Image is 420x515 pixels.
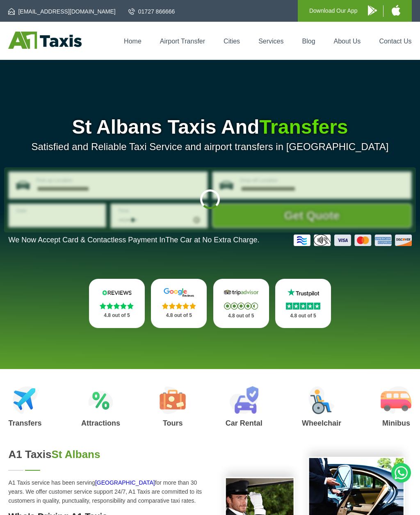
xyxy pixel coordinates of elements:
[81,419,120,427] h3: Attractions
[259,116,348,138] span: Transfers
[160,386,186,414] img: Tours
[379,38,411,45] a: Contact Us
[222,311,260,321] p: 4.8 out of 5
[52,448,100,460] span: St Albans
[213,279,269,328] a: Tripadvisor Stars 4.8 out of 5
[13,386,38,414] img: Airport Transfers
[8,117,411,137] h1: St Albans Taxis And
[381,386,411,414] img: Minibus
[160,288,198,297] img: Google
[224,303,258,310] img: Stars
[226,419,262,427] h3: Car Rental
[308,386,335,414] img: Wheelchair
[8,32,82,49] img: A1 Taxis St Albans LTD
[222,288,260,297] img: Tripadvisor
[8,478,202,505] p: A1 Taxis service has been serving for more than 30 years. We offer customer service support 24/7,...
[334,38,361,45] a: About Us
[302,419,341,427] h3: Wheelchair
[8,7,115,16] a: [EMAIL_ADDRESS][DOMAIN_NAME]
[98,310,136,321] p: 4.8 out of 5
[8,419,41,427] h3: Transfers
[381,419,411,427] h3: Minibus
[275,279,331,328] a: Trustpilot Stars 4.8 out of 5
[224,38,240,45] a: Cities
[124,38,142,45] a: Home
[294,235,412,246] img: Credit And Debit Cards
[95,479,155,486] a: [GEOGRAPHIC_DATA]
[160,38,205,45] a: Airport Transfer
[8,448,202,461] h2: A1 Taxis
[88,386,113,414] img: Attractions
[368,5,377,16] img: A1 Taxis Android App
[284,311,322,321] p: 4.8 out of 5
[128,7,175,16] a: 01727 866666
[229,386,258,414] img: Car Rental
[160,419,186,427] h3: Tours
[160,310,198,321] p: 4.8 out of 5
[8,236,259,244] p: We Now Accept Card & Contactless Payment In
[284,288,322,297] img: Trustpilot
[98,288,136,297] img: Reviews.io
[151,279,207,328] a: Google Stars 4.8 out of 5
[392,5,400,16] img: A1 Taxis iPhone App
[302,38,315,45] a: Blog
[165,236,259,244] span: The Car at No Extra Charge.
[8,141,411,153] p: Satisfied and Reliable Taxi Service and airport transfers in [GEOGRAPHIC_DATA]
[100,303,134,309] img: Stars
[309,6,358,16] p: Download Our App
[89,279,145,328] a: Reviews.io Stars 4.8 out of 5
[162,303,196,309] img: Stars
[258,38,283,45] a: Services
[286,303,320,310] img: Stars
